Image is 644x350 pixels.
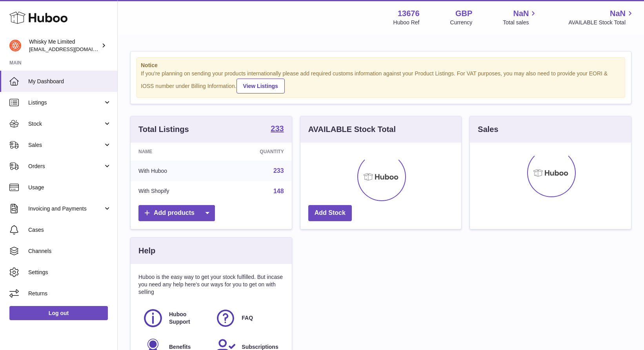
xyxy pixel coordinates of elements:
[217,143,291,161] th: Quantity
[28,205,103,213] span: Invoicing and Payments
[131,161,217,181] td: With Huboo
[29,38,100,53] div: Whisky Me Limited
[138,246,155,256] h3: Help
[271,125,284,132] strong: 233
[169,311,206,326] span: Huboo Support
[271,125,284,134] a: 233
[273,167,284,174] a: 233
[393,19,420,26] div: Huboo Ref
[141,62,621,69] strong: Notice
[28,120,103,128] span: Stock
[236,79,285,93] a: View Listings
[28,247,111,255] span: Channels
[141,70,621,93] div: If you're planning on sending your products internationally please add required customs informati...
[138,205,215,221] a: Add products
[28,269,111,276] span: Settings
[131,181,217,202] td: With Shopify
[28,226,111,234] span: Cases
[138,273,284,296] p: Huboo is the easy way to get your stock fulfilled. But incase you need any help here's our ways f...
[28,99,103,106] span: Listings
[503,8,538,26] a: NaN Total sales
[28,184,111,191] span: Usage
[308,205,352,221] a: Add Stock
[513,8,529,19] span: NaN
[28,78,111,85] span: My Dashboard
[568,8,635,26] a: NaN AVAILABLE Stock Total
[9,40,21,51] img: hello@whisky-me.com
[29,46,115,52] span: [EMAIL_ADDRESS][DOMAIN_NAME]
[242,314,253,322] span: FAQ
[610,8,626,19] span: NaN
[215,308,280,329] a: FAQ
[450,19,473,26] div: Currency
[398,8,420,19] strong: 13676
[28,290,111,297] span: Returns
[131,143,217,161] th: Name
[142,308,207,329] a: Huboo Support
[455,8,472,19] strong: GBP
[273,188,284,194] a: 148
[138,124,189,135] h3: Total Listings
[9,306,108,320] a: Log out
[568,19,635,26] span: AVAILABLE Stock Total
[308,124,396,135] h3: AVAILABLE Stock Total
[503,19,538,26] span: Total sales
[478,124,498,135] h3: Sales
[28,141,103,149] span: Sales
[28,163,103,170] span: Orders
